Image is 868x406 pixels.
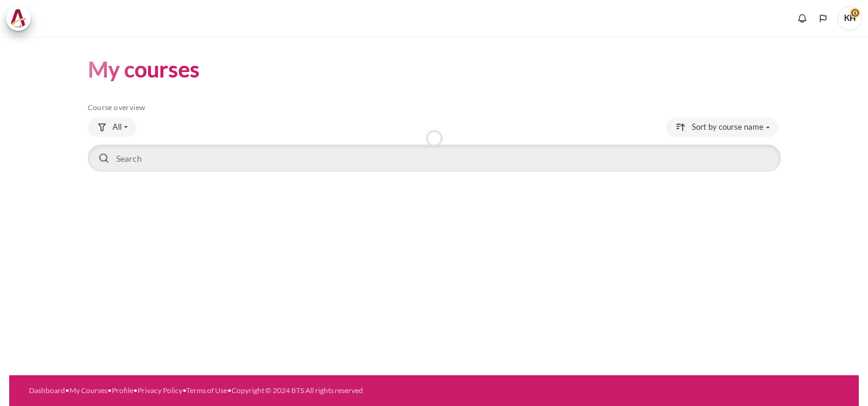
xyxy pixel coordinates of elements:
[666,117,778,137] button: Sorting drop-down menu
[232,386,363,395] a: Copyright © 2024 BTS All rights reserved
[10,9,27,28] img: Architeck
[6,6,37,31] a: Architeck Architeck
[112,121,122,133] span: All
[88,117,781,174] div: Course overview controls
[9,36,859,193] section: Content
[69,386,108,395] a: My Courses
[29,386,65,395] a: Dashboard
[186,386,227,395] a: Terms of Use
[88,103,781,113] h5: Course overview
[88,145,781,172] input: Search
[837,6,862,31] span: KH
[112,386,133,395] a: Profile
[692,121,764,133] span: Sort by course name
[88,117,136,137] button: Grouping drop-down menu
[88,55,200,84] h1: My courses
[29,385,477,396] div: • • • • •
[138,386,182,395] a: Privacy Policy
[793,9,811,28] div: Show notification window with no new notifications
[814,9,832,28] button: Languages
[837,6,862,31] a: User menu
